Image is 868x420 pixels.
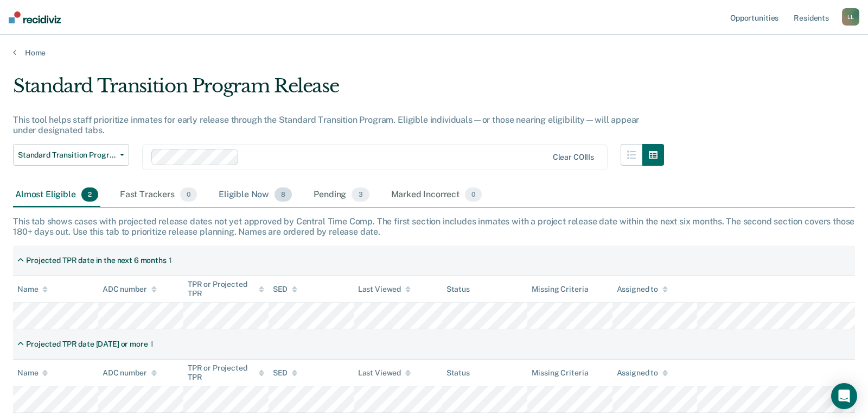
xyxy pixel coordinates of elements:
span: 2 [81,187,98,202]
div: ADC number [103,368,157,378]
div: TPR or Projected TPR [188,363,264,382]
div: Name [17,368,48,378]
div: Assigned to [617,285,668,294]
span: Standard Transition Program Release [18,151,116,160]
div: Projected TPR date in the next 6 months1 [13,252,176,269]
div: Projected TPR date [DATE] or more [26,340,148,349]
div: 1 [150,340,154,349]
div: Eligible Now8 [216,183,294,207]
div: Status [446,368,470,378]
div: SED [273,368,298,378]
a: Home [13,48,855,58]
div: L L [842,8,859,26]
div: Clear COIIIs [553,153,594,162]
div: Status [446,285,470,294]
div: Fast Trackers0 [118,183,199,207]
span: 8 [275,187,292,202]
div: Marked Incorrect0 [389,183,484,207]
div: TPR or Projected TPR [188,280,264,298]
div: 1 [169,256,172,265]
div: Projected TPR date in the next 6 months [26,256,167,265]
button: LL [842,8,859,26]
div: ADC number [103,285,157,294]
span: 0 [180,187,197,202]
div: Standard Transition Program Release [13,75,664,106]
div: Last Viewed [358,285,411,294]
div: Open Intercom Messenger [831,383,857,409]
div: Name [17,285,48,294]
span: 3 [352,187,369,202]
span: 0 [465,187,482,202]
div: This tool helps staff prioritize inmates for early release through the Standard Transition Progra... [13,115,664,135]
div: Missing Criteria [532,368,589,378]
div: SED [273,285,298,294]
div: Almost Eligible2 [13,183,100,207]
div: Assigned to [617,368,668,378]
div: Missing Criteria [532,285,589,294]
div: Last Viewed [358,368,411,378]
img: Recidiviz [9,11,61,23]
button: Standard Transition Program Release [13,144,129,166]
div: Projected TPR date [DATE] or more1 [13,335,157,353]
div: This tab shows cases with projected release dates not yet approved by Central Time Comp. The firs... [13,216,855,237]
div: Pending3 [311,183,371,207]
